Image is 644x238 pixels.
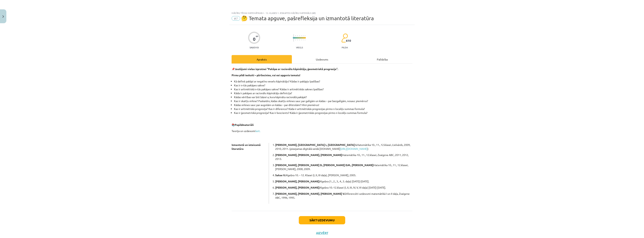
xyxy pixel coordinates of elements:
[234,99,412,103] li: Kas ir skaitļu virkne? Paskaidro, kādas skaitļu virknes sauc par galīgām un kādas – par bezgalīgā...
[275,173,412,177] p: Algebra 10. – 12. Klasei (I, II, III daļa), [PERSON_NAME], 2005.
[296,46,303,49] p: Viegls
[234,111,412,115] li: Kas ir ģeometriskā progresija? Kas ir kvocients? Kāda ir ģeometriskās progresijas pirmo n locekļu...
[305,35,305,36] img: icon-short-line-57e1e144782c952c97e751825c79c345078a6d821885a25fce030b3d8c18986b.svg
[303,40,303,40] img: icon-short-line-57e1e144782c952c97e751825c79c345078a6d821885a25fce030b3d8c18986b.svg
[256,35,258,37] span: XP
[275,163,373,167] b: [PERSON_NAME], [PERSON_NAME] D., [PERSON_NAME] D.M., [PERSON_NAME]
[301,35,301,36] img: icon-short-line-57e1e144782c952c97e751825c79c345078a6d821885a25fce030b3d8c18986b.svg
[232,73,300,77] b: Pirms pildi ieskaiti – pārliecinies, vai esi apguvis tematu!
[301,40,301,40] img: icon-short-line-57e1e144782c952c97e751825c79c345078a6d821885a25fce030b3d8c18986b.svg
[315,231,329,235] button: Aizvērt
[305,40,305,40] img: icon-short-line-57e1e144782c952c97e751825c79c345078a6d821885a25fce030b3d8c18986b.svg
[232,129,412,133] p: Teorija un uzdevumi
[232,123,412,127] p: 📚
[234,95,412,99] li: Kādas vērtības var būt bāzei a, kura kāpināta racionālā pakāpē?
[275,143,357,146] b: [PERSON_NAME], [GEOGRAPHIC_DATA] I., [GEOGRAPHIC_DATA] I.
[299,216,345,224] button: Sākt uzdevumu
[294,34,294,42] img: icon-long-line-d9ea69661e0d244f92f715978eff75569469978d946b2353a9bb055b3ed8787d.svg
[340,147,367,150] a: [URL][DOMAIN_NAME]
[275,173,285,177] b: Sakse V.
[275,179,412,183] p: Algebra (1., 2., 3., 4., 5. daļa) [DATE]-[DATE].
[234,103,412,107] li: Kādas virknes sauc par augošām un kādas – par dilstošām? Mini piemērus!
[234,83,412,87] li: Kas ir n-tās pakāpes sakne?
[275,163,412,171] p: Matemātika 10., 11., 12.klasei, [PERSON_NAME], 2008, 2009.
[234,107,412,111] li: Kas ir aritmētiskā progresija? Kas ir diference? Kāda ir aritmētiskās progresijas pirmo n locekļu...
[275,186,319,189] b: [PERSON_NAME], [PERSON_NAME]
[275,153,342,157] b: [PERSON_NAME], [PERSON_NAME], [PERSON_NAME]
[234,87,412,91] li: Kas ir aritmētiskā n-tās pakāpes sakne? Kādas ir aritmētiskās saknes īpašības?
[299,40,300,40] img: icon-short-line-57e1e144782c952c97e751825c79c345078a6d821885a25fce030b3d8c18986b.svg
[292,55,352,63] div: Uzdevums
[248,46,260,49] p: Saņemsi
[232,67,412,71] p: 📌
[235,67,338,71] b: Jautājumi vielas izpratnei “Pakāpe ar racionālu kāpinātāju, ģeometriskā progresija”.
[342,46,348,49] p: pilda
[295,35,296,36] img: icon-short-line-57e1e144782c952c97e751825c79c345078a6d821885a25fce030b3d8c18986b.svg
[232,12,412,14] div: Mācību tēma: Matemātikas i - 12. klases 1. ieskaites mācību materiāls (ab)
[275,192,345,195] b: [PERSON_NAME], [PERSON_NAME], [PERSON_NAME] V.
[253,37,256,42] div: 0
[303,35,303,36] img: icon-short-line-57e1e144782c952c97e751825c79c345078a6d821885a25fce030b3d8c18986b.svg
[341,33,348,43] img: students-c634bb4e5e11cddfef0936a35e636f08e4e9abd3cc4e673bd6f9a4125e45ecb1.svg
[232,143,261,150] strong: Izmantotā un ieteicamā literatūra
[299,35,300,36] img: icon-short-line-57e1e144782c952c97e751825c79c345078a6d821885a25fce030b3d8c18986b.svg
[275,192,412,200] p: Diferencēti uzdevumi matemātikā I un II daļa, Zvaigzne ABC, 1996, 1995.
[235,123,254,126] b: Papildmateriāli
[234,91,412,95] li: Kāda ir pakāpes ar racionālu kāpinātāju definīcija?
[234,79,412,83] li: Kā definē pakāpi ar negatīvu veselu kāpinātāju? Kādas ir pakāpju īpašības?
[346,39,351,42] span: 610
[275,153,412,161] p: Matemātika 10., 11., 12.klasei, Zvaigzne ABC, 2011, 2012, 2013.
[241,15,374,21] span: 🤔 Temata apguve, pašrefleksija un izmantotā literatūra
[232,55,292,63] div: Apraksts
[255,129,260,133] a: šeit.
[232,16,240,21] span: #7
[275,180,319,183] b: [PERSON_NAME], [PERSON_NAME]
[275,143,412,151] p: Matemātika 10., 11., 12.klasei, Lielvārds, 2009, 2010, 2011. (pieejamas digitālā veidā [DOMAIN_NA...
[2,15,4,18] img: icon-close-lesson-0947bae3869378f0d4975bcd49f059093ad1ed9edebbc8119c70593378902aed.svg
[275,186,412,190] p: Algebra 10.-12.klasei (I, II, III, IV, V, VI daļa) [DATE]-[DATE].
[295,40,296,40] img: icon-short-line-57e1e144782c952c97e751825c79c345078a6d821885a25fce030b3d8c18986b.svg
[352,55,412,63] div: Palīdzība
